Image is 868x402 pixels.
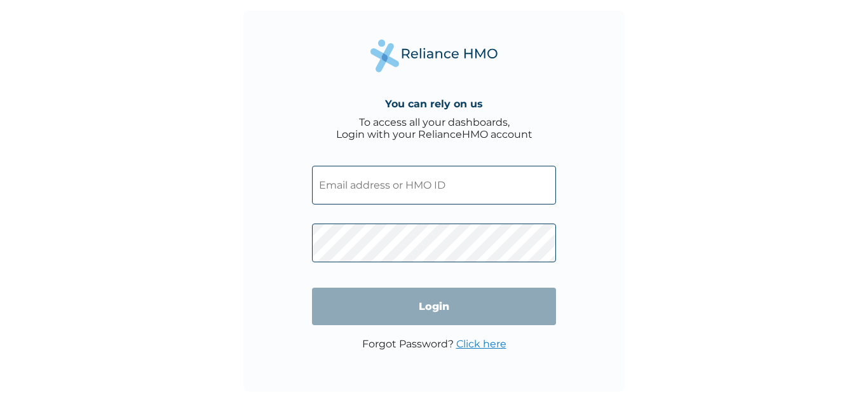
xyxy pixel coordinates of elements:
h4: You can rely on us [385,98,483,110]
a: Click here [456,338,506,350]
div: To access all your dashboards, Login with your RelianceHMO account [336,116,532,140]
input: Email address or HMO ID [312,166,556,204]
input: Login [312,288,556,325]
p: Forgot Password? [362,338,506,350]
img: Reliance Health's Logo [370,39,498,72]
